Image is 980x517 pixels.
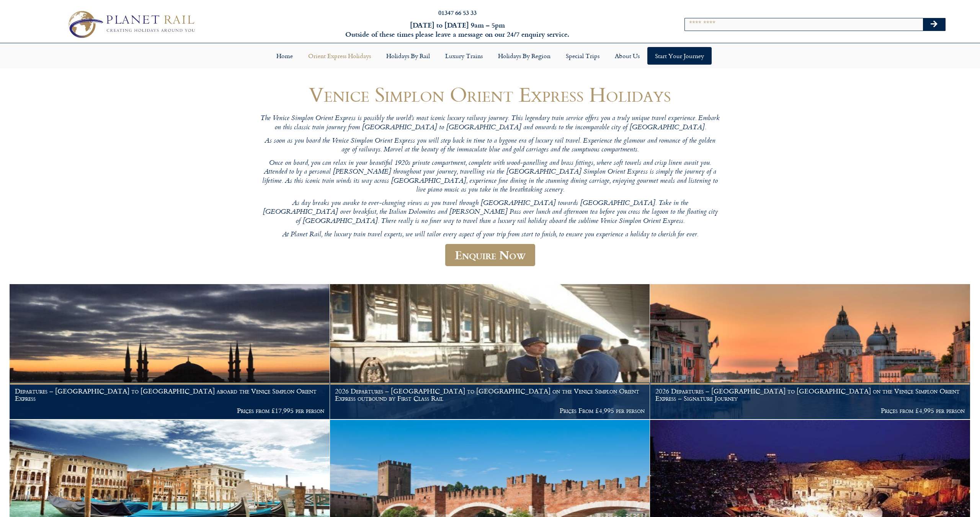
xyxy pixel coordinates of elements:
[655,407,965,415] p: Prices from £4,995 per person
[63,8,198,41] img: Planet Rail Train Holidays Logo
[438,47,490,65] a: Luxury Trains
[260,137,720,155] p: As soon as you board the Venice Simplon Orient Express you will step back in time to a bygone era...
[260,231,720,239] p: At Planet Rail, the luxury train travel experts, we will tailor every aspect of your trip from st...
[445,244,535,267] a: Enquire Now
[923,18,945,31] button: Search
[263,21,652,39] h6: [DATE] to [DATE] 9am – 5pm Outside of these times please leave a message on our 24/7 enquiry serv...
[4,47,976,65] nav: Menu
[260,159,720,195] p: Once on board, you can relax in your beautiful 1920s private compartment, complete with wood-pane...
[650,284,970,419] a: 2026 Departures – [GEOGRAPHIC_DATA] to [GEOGRAPHIC_DATA] on the Venice Simplon Orient Express – S...
[301,47,379,65] a: Orient Express Holidays
[607,47,647,65] a: About Us
[269,47,301,65] a: Home
[647,47,712,65] a: Start your Journey
[335,387,645,402] h1: 2026 Departures – [GEOGRAPHIC_DATA] to [GEOGRAPHIC_DATA] on the Venice Simplon Orient Express out...
[558,47,607,65] a: Special Trips
[15,387,325,402] h1: Departures – [GEOGRAPHIC_DATA] to [GEOGRAPHIC_DATA] aboard the Venice Simplon Orient Express
[650,284,970,419] img: Orient Express Special Venice compressed
[260,199,720,226] p: As day breaks you awake to ever-changing views as you travel through [GEOGRAPHIC_DATA] towards [G...
[15,407,325,415] p: Prices from £17,995 per person
[260,114,720,132] p: The Venice Simplon Orient Express is possibly the world’s most iconic luxury railway journey. Thi...
[330,284,650,419] a: 2026 Departures – [GEOGRAPHIC_DATA] to [GEOGRAPHIC_DATA] on the Venice Simplon Orient Express out...
[379,47,438,65] a: Holidays by Rail
[438,8,477,17] a: 01347 66 53 33
[490,47,558,65] a: Holidays by Region
[10,284,330,419] a: Departures – [GEOGRAPHIC_DATA] to [GEOGRAPHIC_DATA] aboard the Venice Simplon Orient Express Pric...
[335,407,645,415] p: Prices From £4,995 per person
[260,83,720,106] h1: Venice Simplon Orient Express Holidays
[655,387,965,402] h1: 2026 Departures – [GEOGRAPHIC_DATA] to [GEOGRAPHIC_DATA] on the Venice Simplon Orient Express – S...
